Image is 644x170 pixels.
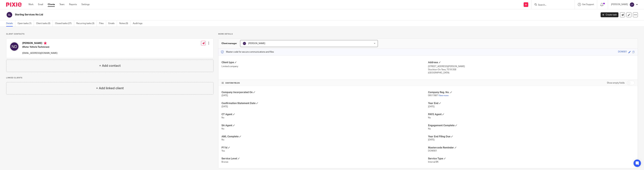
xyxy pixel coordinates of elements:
[601,12,618,17] a: Create task
[428,113,635,116] h4: PAYE Agent
[221,117,224,119] span: No
[133,20,145,27] a: Audit logs
[221,42,237,45] h3: Client manager
[221,65,428,68] p: Limited company
[59,3,64,6] a: Team
[221,135,428,138] h4: AML Complete
[428,102,635,105] h4: Year End
[36,20,53,27] a: Client tasks (0)
[96,86,124,91] h4: + Add linked client
[6,20,15,27] a: Details
[69,3,77,6] a: Reports
[48,3,55,6] a: Clients
[248,42,265,45] span: [PERSON_NAME]
[9,42,19,51] img: svg%3E
[607,81,625,84] label: Show empty fields
[99,20,106,27] a: Files
[428,106,435,108] span: [DATE]
[428,68,635,71] p: Stockton-On-Tees, TS18 3SB
[18,20,34,27] a: Open tasks (1)
[221,61,428,64] h4: Client type
[428,117,431,119] span: No
[28,3,33,6] a: Work
[630,2,634,7] img: svg%3E
[55,20,74,27] a: Closed tasks (27)
[618,50,627,54] div: DOW001
[428,128,431,130] span: No
[6,77,213,79] p: Linked clients
[6,33,213,35] p: Client contacts
[38,3,43,6] a: Email
[428,157,635,160] h4: Service Type
[428,139,435,141] span: [DATE]
[582,3,594,6] span: Get Support
[221,146,428,149] h4: P11d
[221,82,428,84] h4: CUSTOM FIELDS
[438,94,449,97] a: View more
[428,94,438,97] span: 09517887
[221,124,428,127] h4: SA Agent
[99,63,121,68] h4: + Add contact
[221,128,224,130] span: No
[221,50,274,53] p: Master code for secure communications and files
[81,3,90,6] a: Settings
[428,124,635,127] h4: Engagement Complete
[428,65,635,68] p: [STREET_ADDRESS][PERSON_NAME]
[44,42,47,45] i: Primary
[6,12,13,18] img: svg%3E
[6,2,22,7] img: Pixie
[221,150,225,152] span: Yes
[119,20,131,27] a: Notes (0)
[611,3,628,6] p: [PERSON_NAME]
[221,113,428,116] h4: CT Agent
[22,52,57,55] p: [EMAIL_ADDRESS][DOMAIN_NAME]
[428,61,635,64] h4: Address
[76,20,97,27] a: Recurring tasks (3)
[243,42,246,45] img: svg%3E
[428,71,635,74] p: [GEOGRAPHIC_DATA]
[221,157,428,160] h4: Service Level
[221,102,428,105] h4: Confirmation Statement Date
[428,146,635,149] h4: Mastercode Reminder
[428,135,635,138] h4: Year End Filing Due
[428,161,439,163] span: Internal BK
[221,106,228,108] span: [DATE]
[22,42,57,45] h4: [PERSON_NAME]
[108,20,117,27] a: Emails
[221,91,428,94] h4: Company Incorporated On
[221,139,224,141] span: No
[428,150,437,152] span: DOW001
[428,91,635,94] h4: Company Reg. No.
[221,94,228,97] span: [DATE]
[22,45,57,49] h5: (Motor Vehicle Technician)
[221,161,228,163] span: Bronze
[15,13,480,16] h2: Sterling Services Ne Ltd
[538,4,565,6] input: Search
[218,33,638,35] p: More details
